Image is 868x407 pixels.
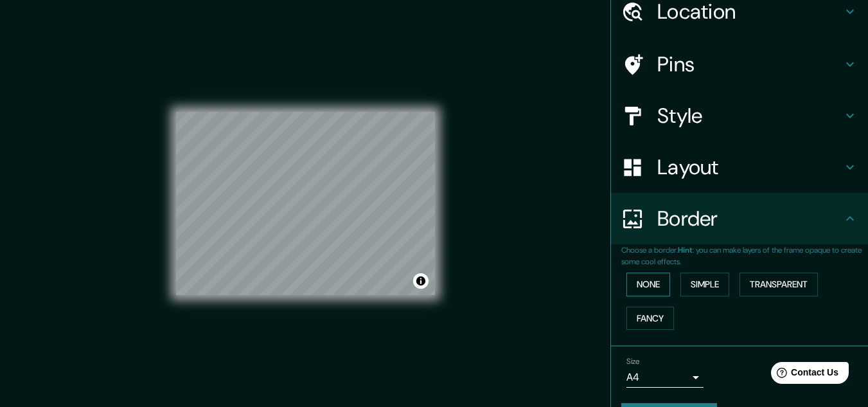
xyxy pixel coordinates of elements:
[754,357,854,393] iframe: Help widget launcher
[657,51,842,77] h4: Pins
[626,356,640,367] label: Size
[611,141,868,193] div: Layout
[626,307,674,330] button: Fancy
[657,154,842,180] h4: Layout
[680,273,729,296] button: Simple
[657,206,842,231] h4: Border
[621,244,868,267] p: Choose a border. : you can make layers of the frame opaque to create some cool effects.
[657,103,842,129] h4: Style
[678,245,693,255] b: Hint
[413,273,429,289] button: Toggle attribution
[176,112,435,295] canvas: Map
[626,273,670,296] button: None
[740,273,818,296] button: Transparent
[611,39,868,90] div: Pins
[611,90,868,141] div: Style
[611,193,868,244] div: Border
[626,367,704,388] div: A4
